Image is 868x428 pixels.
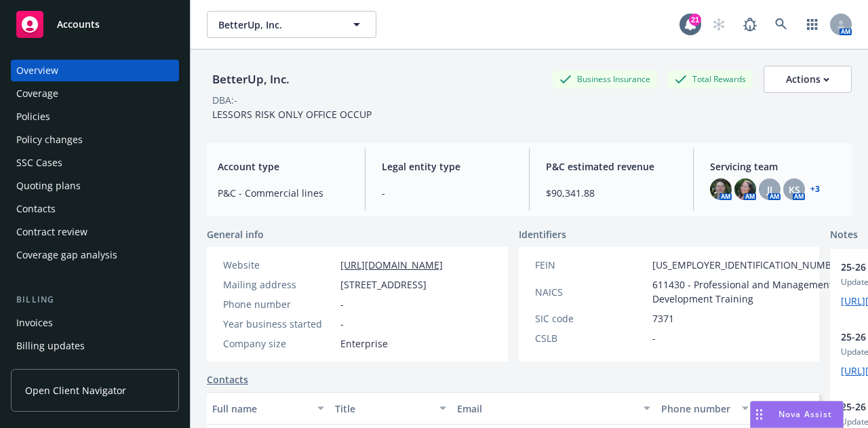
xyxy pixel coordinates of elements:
div: Full name [212,402,309,416]
button: BetterUp, Inc. [207,11,376,38]
span: Notes [830,227,858,244]
a: Start snowing [705,11,732,38]
div: Mailing address [223,277,335,292]
div: Phone number [223,297,335,311]
a: Contacts [207,372,248,387]
div: Drag to move [751,402,768,427]
span: 7371 [652,311,674,326]
div: Contract review [16,221,87,243]
button: Title [330,392,452,425]
a: Policy changes [11,129,179,151]
span: Servicing team [710,159,841,174]
span: Accounts [57,19,100,30]
div: Quoting plans [16,175,81,197]
a: Contract review [11,221,179,243]
div: FEIN [535,258,647,272]
button: Key contact [754,392,819,425]
span: Identifiers [519,227,566,241]
a: Report a Bug [736,11,764,38]
a: Coverage gap analysis [11,244,179,266]
span: - [340,317,344,331]
div: 21 [689,14,701,26]
div: DBA: - [212,93,237,107]
span: [US_EMPLOYER_IDENTIFICATION_NUMBER] [652,258,846,272]
span: P&C - Commercial lines [218,186,349,200]
div: Billing [11,293,179,307]
span: - [652,331,656,345]
button: Full name [207,392,330,425]
a: SSC Cases [11,152,179,174]
span: JJ [767,182,772,197]
span: Enterprise [340,336,388,351]
a: Coverage [11,83,179,104]
div: Invoices [16,312,53,334]
span: Nova Assist [778,408,832,420]
div: BetterUp, Inc. [207,71,295,88]
span: BetterUp, Inc. [218,18,336,32]
span: General info [207,227,264,241]
span: - [382,186,513,200]
div: Email [457,402,635,416]
a: Overview [11,60,179,81]
button: Nova Assist [750,401,844,428]
button: Email [452,392,656,425]
div: Total Rewards [668,71,753,87]
div: Phone number [661,402,733,416]
span: Account type [218,159,349,174]
div: Company size [223,336,335,351]
button: Phone number [656,392,753,425]
div: Policies [16,106,50,128]
span: $90,341.88 [546,186,677,200]
a: Switch app [799,11,826,38]
a: Billing updates [11,335,179,357]
a: Contacts [11,198,179,220]
div: Overview [16,60,58,81]
div: Year business started [223,317,335,331]
div: CSLB [535,331,647,345]
span: Open Client Navigator [25,383,126,397]
div: Billing updates [16,335,85,357]
img: photo [734,178,756,200]
div: Policy changes [16,129,83,151]
a: Policies [11,106,179,128]
a: Accounts [11,5,179,43]
span: Legal entity type [382,159,513,174]
div: Contacts [16,198,56,220]
div: Business Insurance [553,71,657,87]
span: KS [789,182,800,197]
span: [STREET_ADDRESS] [340,277,427,292]
div: SSC Cases [16,152,62,174]
span: 611430 - Professional and Management Development Training [652,277,846,306]
div: SIC code [535,311,647,326]
button: Actions [764,66,852,93]
a: Invoices [11,312,179,334]
div: Coverage gap analysis [16,244,117,266]
div: Actions [786,66,829,92]
a: Quoting plans [11,175,179,197]
span: P&C estimated revenue [546,159,677,174]
div: NAICS [535,285,647,299]
div: Website [223,258,335,272]
div: Title [335,402,432,416]
div: Coverage [16,83,58,104]
a: [URL][DOMAIN_NAME] [340,258,443,271]
a: Search [768,11,795,38]
a: +3 [810,185,820,193]
span: LESSORS RISK ONLY OFFICE OCCUP [212,108,372,121]
span: - [340,297,344,311]
img: photo [710,178,732,200]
